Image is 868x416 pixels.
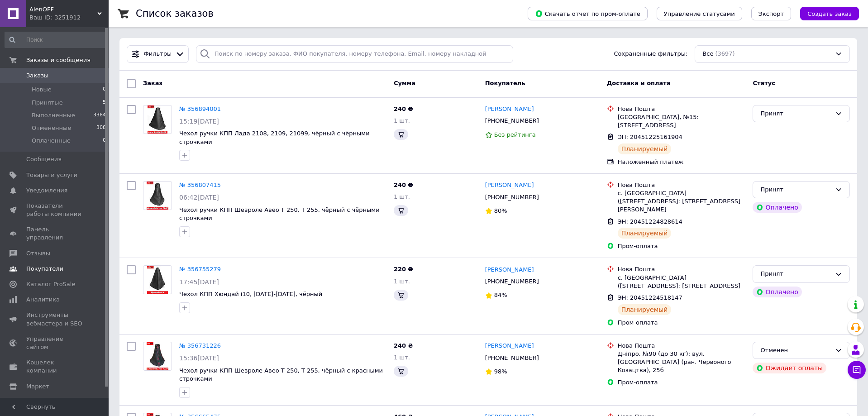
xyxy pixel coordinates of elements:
[760,185,831,195] div: Принят
[26,265,63,273] span: Покупатели
[32,111,75,120] span: Выполненные
[103,99,106,107] span: 5
[179,367,383,383] a: Чехол ручки КПП Шевроле Авео T 250, T 255, чёрный с красными строчками
[29,5,97,14] span: AlenOFF
[179,118,219,125] span: 15:19[DATE]
[147,266,168,294] img: Фото товару
[702,50,713,58] span: Все
[618,342,746,350] div: Нова Пошта
[26,72,48,80] span: Заказы
[179,194,219,201] span: 06:42[DATE]
[179,130,370,145] a: Чехол ручки КПП Лада 2108, 2109, 21099, чёрный с чёрными строчками
[618,304,672,315] div: Планируемый
[618,242,746,250] div: Пром-оплата
[32,86,52,94] span: Новые
[147,342,168,370] img: Фото товару
[179,291,322,297] a: Чехол КПП Хюндай і10, [DATE]-[DATE], чёрный
[143,181,172,210] a: Фото товару
[26,311,84,327] span: Инструменты вебмастера и SEO
[143,342,172,371] a: Фото товару
[179,105,221,112] a: № 356894001
[26,225,84,242] span: Панель управления
[26,202,84,218] span: Показатели работы компании
[664,10,735,17] span: Управление статусами
[753,287,801,297] div: Оплачено
[751,7,791,20] button: Экспорт
[103,137,106,145] span: 0
[618,181,746,189] div: Нова Пошта
[32,99,63,107] span: Принятые
[535,10,640,18] span: Скачать отчет по пром-оплате
[26,186,67,195] span: Уведомления
[32,124,71,132] span: Отмененные
[394,80,415,86] span: Сумма
[618,218,682,225] span: ЭН: 20451224828614
[758,10,784,17] span: Экспорт
[143,105,172,134] a: Фото товару
[618,143,672,154] div: Планируемый
[394,354,410,361] span: 1 шт.
[494,207,507,214] span: 80%
[103,86,106,94] span: 0
[394,105,413,112] span: 240 ₴
[143,265,172,294] a: Фото товару
[618,134,682,140] span: ЭН: 20451225161904
[196,45,513,63] input: Поиск по номеру заказа, ФИО покупателя, номеру телефона, Email, номеру накладной
[618,158,746,166] div: Наложенный платеж
[26,171,77,179] span: Товары и услуги
[657,7,742,20] button: Управление статусами
[394,193,410,200] span: 1 шт.
[394,117,410,124] span: 1 шт.
[29,14,109,22] div: Ваш ID: 3251912
[760,269,831,279] div: Принят
[179,206,380,222] a: Чехол ручки КПП Шевроле Авео T 250, T 255, чёрный с чёрными строчками
[394,342,413,349] span: 240 ₴
[494,131,536,138] span: Без рейтинга
[753,202,801,213] div: Оплачено
[760,346,831,355] div: Отменен
[179,278,219,286] span: 17:45[DATE]
[26,296,60,304] span: Аналитика
[485,80,525,86] span: Покупатель
[26,383,49,391] span: Маркет
[618,189,746,214] div: с. [GEOGRAPHIC_DATA] ([STREET_ADDRESS]: [STREET_ADDRESS][PERSON_NAME]
[144,50,172,58] span: Фильтры
[483,276,541,287] div: [PHONE_NUMBER]
[394,278,410,285] span: 1 шт.
[494,368,507,375] span: 98%
[485,105,534,114] a: [PERSON_NAME]
[136,8,214,19] h1: Список заказов
[715,50,734,57] span: (3697)
[528,7,648,20] button: Скачать отчет по пром-оплате
[32,137,71,145] span: Оплаченные
[148,105,167,134] img: Фото товару
[753,363,826,373] div: Ожидает оплаты
[618,350,746,375] div: Дніпро, №90 (до 30 кг): вул. [GEOGRAPHIC_DATA] (ран. Червоного Козацтва), 25б
[394,182,413,188] span: 240 ₴
[760,109,831,119] div: Принят
[607,80,671,86] span: Доставка и оплата
[26,280,75,288] span: Каталог ProSale
[179,354,219,362] span: 15:36[DATE]
[143,80,162,86] span: Заказ
[26,359,84,375] span: Кошелек компании
[483,115,541,127] div: [PHONE_NUMBER]
[800,7,859,20] button: Создать заказ
[5,32,107,48] input: Поиск
[394,266,413,273] span: 220 ₴
[26,155,62,163] span: Сообщения
[494,292,507,298] span: 84%
[618,378,746,387] div: Пром-оплата
[485,181,534,190] a: [PERSON_NAME]
[618,228,672,239] div: Планируемый
[26,249,50,258] span: Отзывы
[618,319,746,327] div: Пром-оплата
[485,266,534,274] a: [PERSON_NAME]
[26,56,91,64] span: Заказы и сообщения
[147,182,168,210] img: Фото товару
[618,294,682,301] span: ЭН: 20451224518147
[791,10,859,17] a: Создать заказ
